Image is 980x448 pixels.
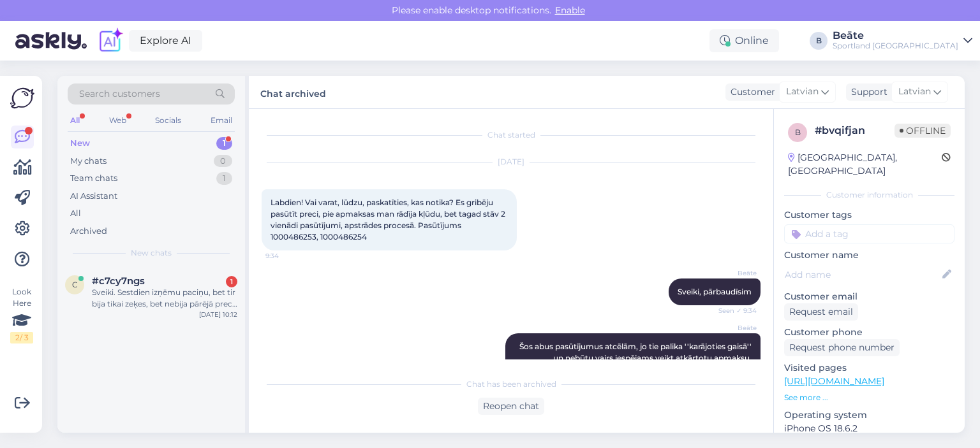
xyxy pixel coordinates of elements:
div: My chats [70,155,107,168]
div: Reopen chat [478,398,544,415]
div: 1 [216,172,232,185]
div: Chat started [262,129,761,141]
div: Sveiki. Sestdien izņēmu paciņu, bet tir bija tikai zeķes, bet nebija pārējā prece no pasūtijuma. [92,287,237,310]
div: Online [709,29,779,52]
div: 1 [226,276,237,287]
div: Request email [784,303,858,321]
div: Beāte [833,31,958,41]
div: [DATE] [262,156,761,168]
a: BeāteSportland [GEOGRAPHIC_DATA] [833,31,972,51]
span: Seen ✓ 9:34 [709,306,757,315]
span: c [72,280,78,289]
div: Request phone number [784,339,900,356]
span: Latvian [898,85,931,99]
div: Archived [70,225,107,238]
span: 9:34 [265,251,313,261]
p: iPhone OS 18.6.2 [784,422,954,435]
div: 2 / 3 [10,332,33,343]
span: Chat has been archived [466,379,556,390]
span: Beāte [709,268,757,278]
span: Labdien! Vai varat, lūdzu, paskatīties, kas notika? Es gribēju pasūtīt preci, pie apmaksas man rā... [271,198,507,242]
span: Enable [551,4,589,16]
span: #c7cy7ngs [92,275,145,287]
p: See more ... [784,392,954,403]
div: AI Assistant [70,190,117,203]
div: Team chats [70,172,117,185]
p: Operating system [784,408,954,422]
div: Email [208,112,235,129]
div: # bvqifjan [815,123,895,138]
div: 0 [214,155,232,168]
p: Customer tags [784,208,954,222]
span: Sveiki, pārbaudīsim [678,287,752,296]
div: Sportland [GEOGRAPHIC_DATA] [833,41,958,51]
div: New [70,137,90,150]
p: Customer name [784,249,954,262]
label: Chat archived [260,83,326,101]
a: Explore AI [129,30,202,52]
div: Customer [725,85,775,99]
div: All [68,112,82,129]
span: Latvian [786,85,819,99]
span: Šos abus pasūtījumus atcēlām, jo tie palika ''karājoties gaisā'' un nebūtu vairs iespējams veikt ... [519,342,754,386]
div: Customer information [784,189,954,201]
p: Customer phone [784,326,954,339]
div: All [70,207,81,220]
div: Support [846,85,887,99]
input: Add a tag [784,224,954,243]
img: Askly Logo [10,86,34,110]
p: Visited pages [784,361,954,375]
span: Beāte [709,323,757,333]
div: Socials [152,112,184,129]
span: Search customers [79,87,160,101]
div: 1 [216,137,232,150]
img: explore-ai [97,27,124,54]
div: Look Here [10,286,33,343]
span: Offline [895,124,951,138]
span: New chats [131,247,172,259]
div: B [810,32,828,50]
input: Add name [785,268,940,282]
a: [URL][DOMAIN_NAME] [784,375,884,387]
span: b [795,127,801,137]
div: Web [107,112,129,129]
p: Customer email [784,290,954,303]
div: [DATE] 10:12 [199,310,237,319]
div: [GEOGRAPHIC_DATA], [GEOGRAPHIC_DATA] [788,151,942,178]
